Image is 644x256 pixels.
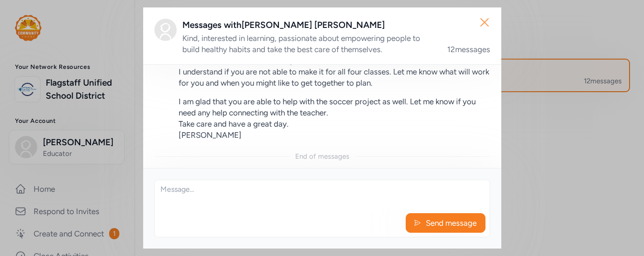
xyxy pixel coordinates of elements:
[406,213,485,233] button: Send message
[447,44,490,55] div: 12 messages
[154,19,177,41] img: Avatar
[295,152,349,161] div: End of messages
[425,217,478,229] span: Send message
[182,33,436,55] div: Kind, interested in learning, passionate about empowering people to build healthy habits and take...
[182,19,490,32] div: Messages with [PERSON_NAME] [PERSON_NAME]
[179,96,490,141] p: I am glad that you are able to help with the soccer project as well. Let me know if you need any ...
